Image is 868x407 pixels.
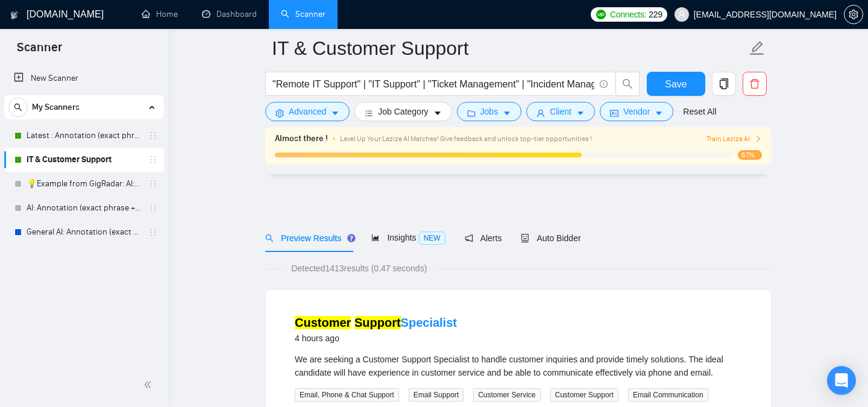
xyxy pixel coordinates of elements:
[27,196,141,220] a: AI: Annotation (exact phrase + context )
[665,77,687,92] span: Save
[536,109,545,118] span: user
[9,103,27,112] span: search
[275,109,284,118] span: setting
[712,78,735,89] span: copy
[32,95,80,119] span: My Scanners
[27,148,141,172] a: IT & Customer Support
[354,316,401,329] mark: Support
[295,316,351,329] mark: Customer
[596,10,606,19] img: upwork-logo.png
[295,316,457,329] a: Customer SupportSpecialist
[289,105,326,118] span: Advanced
[8,98,28,117] button: search
[623,105,650,118] span: Vendor
[148,131,158,140] span: holder
[610,109,618,118] span: idcard
[148,227,158,237] span: holder
[678,10,686,19] span: user
[295,353,742,379] div: We are seeking a Customer Support Specialist to handle customer inquiries and provide timely solu...
[827,366,856,395] div: Open Intercom Messenger
[265,234,274,242] span: search
[683,105,716,118] a: Reset All
[202,9,257,19] a: dashboardDashboard
[550,105,571,118] span: Client
[600,80,608,88] span: info-circle
[749,40,765,56] span: edit
[354,102,451,121] button: barsJob Categorycaret-down
[419,232,445,245] span: NEW
[4,66,164,90] li: New Scanner
[27,124,141,148] a: Latest : Annotation (exact phrase + context )
[706,133,762,145] button: Train Laziza AI
[743,72,767,96] button: delete
[844,10,863,19] span: setting
[615,72,640,96] button: search
[600,102,673,121] button: idcardVendorcaret-down
[275,132,328,145] span: Almost there !
[649,8,662,21] span: 229
[143,379,156,391] span: double-left
[465,234,473,242] span: notification
[142,9,178,19] a: homeHome
[27,220,141,244] a: General AI: Annotation (exact phrase + context )
[628,388,708,402] span: Email Communication
[712,72,736,96] button: copy
[467,109,476,118] span: folder
[378,105,428,118] span: Job Category
[148,203,158,213] span: holder
[526,102,595,121] button: userClientcaret-down
[340,134,592,143] span: Level Up Your Laziza AI Matches! Give feedback and unlock top-tier opportunities !
[465,233,502,243] span: Alerts
[283,262,435,275] span: Detected 1413 results (0.47 seconds)
[473,388,540,402] span: Customer Service
[371,233,380,242] span: area-chart
[521,234,529,242] span: robot
[272,77,594,92] input: Search Freelance Jobs...
[4,95,164,244] li: My Scanners
[295,331,457,345] div: 4 hours ago
[844,10,863,19] a: setting
[409,388,464,402] span: Email Support
[10,5,19,25] img: logo
[521,233,580,243] span: Auto Bidder
[616,78,639,89] span: search
[371,233,445,242] span: Insights
[148,179,158,189] span: holder
[272,33,747,63] input: Scanner name...
[281,9,325,19] a: searchScanner
[457,102,522,121] button: folderJobscaret-down
[346,233,357,244] div: Tooltip anchor
[743,78,766,89] span: delete
[265,233,352,243] span: Preview Results
[576,109,585,118] span: caret-down
[503,109,511,118] span: caret-down
[433,109,442,118] span: caret-down
[265,102,350,121] button: settingAdvancedcaret-down
[148,155,158,165] span: holder
[844,5,863,24] button: setting
[14,66,154,90] a: New Scanner
[331,109,339,118] span: caret-down
[365,109,373,118] span: bars
[755,135,762,142] span: right
[738,150,762,160] span: 67%
[610,8,646,21] span: Connects:
[647,72,705,96] button: Save
[480,105,498,118] span: Jobs
[27,172,141,196] a: 💡Example from GigRadar: AI: Annotation (exact phrase + context )
[7,39,72,64] span: Scanner
[655,109,663,118] span: caret-down
[550,388,618,402] span: Customer Support
[295,388,399,402] span: Email, Phone & Chat Support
